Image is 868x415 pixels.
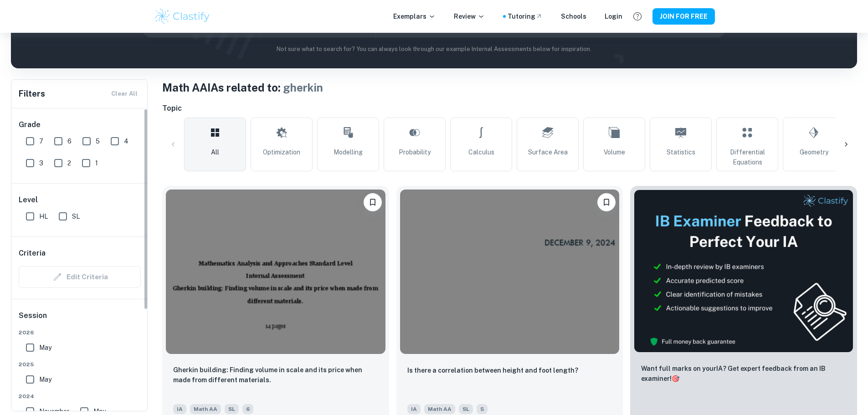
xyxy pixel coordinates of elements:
[19,87,45,100] h6: Filters
[400,190,620,354] img: Math AA IA example thumbnail: Is there a correlation between height an
[407,404,421,414] span: IA
[190,404,221,414] span: Math AA
[652,8,715,25] button: JOIN FOR FREE
[67,136,72,146] span: 6
[18,45,850,54] p: Not sure what to search for? You can always look through our example Internal Assessments below f...
[508,11,543,21] a: Tutoring
[477,404,488,414] span: 5
[39,374,51,384] span: May
[19,266,141,288] div: Criteria filters are unavailable when searching by topic
[468,147,494,157] span: Calculus
[166,190,385,354] img: Math AA IA example thumbnail: Gherkin building: Finding volume in scal
[19,360,141,369] span: 2025
[225,404,239,414] span: SL
[454,11,485,21] p: Review
[19,195,141,205] h6: Level
[672,375,679,382] span: 🎯
[67,158,71,168] span: 2
[39,211,48,221] span: HL
[162,79,857,96] h1: Math AA IAs related to:
[19,328,141,337] span: 2026
[424,404,455,414] span: Math AA
[242,404,253,414] span: 6
[604,147,625,157] span: Volume
[334,147,363,157] span: Modelling
[95,158,98,168] span: 1
[720,147,774,167] span: Differential Equations
[641,364,846,384] p: Want full marks on your IA ? Get expert feedback from an IB examiner!
[19,119,141,130] h6: Grade
[124,136,128,146] span: 4
[561,11,586,21] a: Schools
[39,136,43,146] span: 7
[634,190,853,353] img: Thumbnail
[263,147,300,157] span: Optimization
[19,310,141,328] h6: Session
[605,11,622,21] a: Login
[96,136,100,146] span: 5
[407,365,578,375] p: Is there a correlation between height and foot length?
[173,365,378,385] p: Gherkin building: Finding volume in scale and its price when made from different materials.
[459,404,473,414] span: SL
[364,193,382,211] button: Please log in to bookmark exemplars
[630,9,645,24] button: Help and Feedback
[211,147,219,157] span: All
[393,11,436,21] p: Exemplars
[39,343,51,353] span: May
[19,248,46,259] h6: Criteria
[399,147,431,157] span: Probability
[72,211,80,221] span: SL
[19,392,141,400] span: 2024
[162,103,857,114] h6: Topic
[800,147,828,157] span: Geometry
[173,404,186,414] span: IA
[154,7,211,26] img: Clastify logo
[597,193,616,211] button: Please log in to bookmark exemplars
[39,158,43,168] span: 3
[528,147,568,157] span: Surface Area
[283,81,323,94] span: gherkin
[667,147,695,157] span: Statistics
